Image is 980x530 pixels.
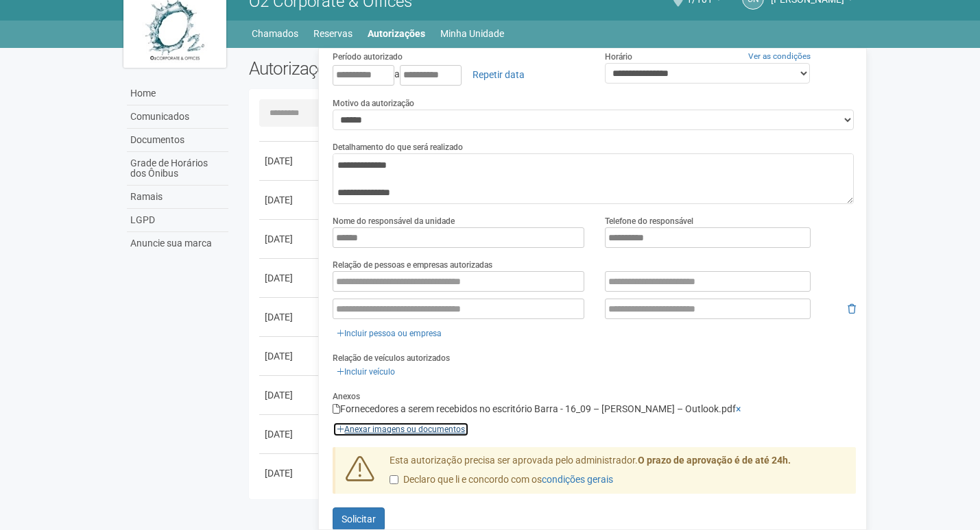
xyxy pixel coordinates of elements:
[127,186,228,209] a: Ramais
[333,364,399,379] a: Incluir veículo
[127,129,228,152] a: Documentos
[265,232,315,246] div: [DATE]
[333,215,455,227] label: Nome do responsável da unidade
[249,58,542,79] h2: Autorizações
[265,310,315,324] div: [DATE]
[313,24,352,43] a: Reservas
[265,349,315,363] div: [DATE]
[265,466,315,480] div: [DATE]
[333,259,492,271] label: Relação de pessoas e empresas autorizadas
[333,326,446,341] a: Incluir pessoa ou empresa
[542,474,613,485] a: condições gerais
[748,51,811,61] a: Ver as condições
[605,51,632,63] label: Horário
[848,304,856,314] i: Remover
[333,352,450,364] label: Relação de veículos autorizados
[464,63,534,86] a: Repetir data
[265,193,315,207] div: [DATE]
[127,152,228,186] a: Grade de Horários dos Ônibus
[440,24,504,43] a: Minha Unidade
[333,141,463,153] label: Detalhamento do que será realizado
[342,514,376,525] span: Solicitar
[127,232,228,255] a: Anuncie sua marca
[333,390,360,403] label: Anexos
[252,24,298,43] a: Chamados
[379,454,857,494] div: Esta autorização precisa ser aprovada pelo administrador.
[265,154,315,168] div: [DATE]
[736,403,741,414] a: ×
[265,271,315,285] div: [DATE]
[390,475,398,484] input: Declaro que li e concordo com oscondições gerais
[127,209,228,232] a: LGPD
[333,51,403,63] label: Período autorizado
[127,105,228,129] a: Comunicados
[265,427,315,441] div: [DATE]
[605,215,693,227] label: Telefone do responsável
[333,403,856,415] div: Fornecedores a serem recebidos no escritório Barra - 16_09 – [PERSON_NAME] – Outlook.pdf
[368,24,425,43] a: Autorizações
[638,455,791,466] strong: O prazo de aprovação é de até 24h.
[333,422,469,437] a: Anexar imagens ou documentos
[127,82,228,105] a: Home
[333,63,584,86] div: a
[333,97,414,110] label: Motivo da autorização
[265,388,315,402] div: [DATE]
[390,473,613,487] label: Declaro que li e concordo com os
